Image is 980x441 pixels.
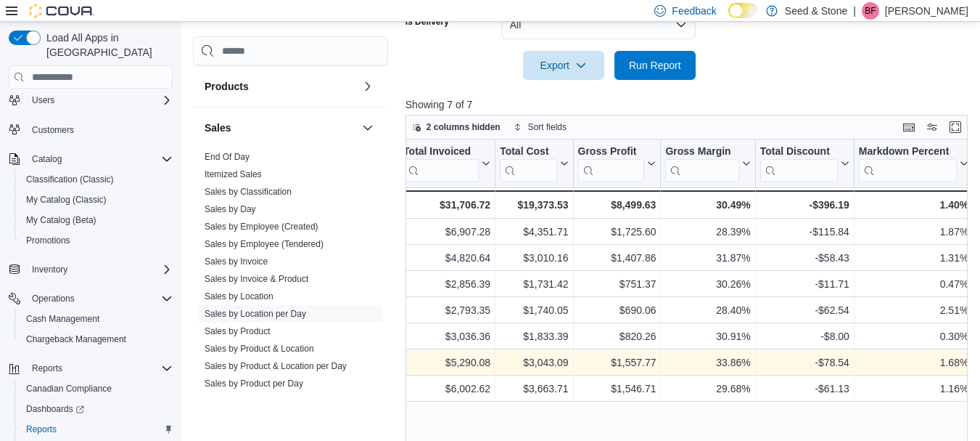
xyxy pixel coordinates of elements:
[885,2,968,20] p: [PERSON_NAME]
[3,358,178,379] button: Reports
[728,18,729,19] span: Dark Mode
[403,145,479,182] div: Total Invoiced
[26,313,99,325] span: Cash Management
[859,196,968,214] div: 1.40%
[500,302,568,320] div: $1,740.05
[205,186,292,198] span: Sales by Classification
[20,191,173,209] span: My Catalog (Classic)
[26,403,84,415] span: Dashboards
[577,250,656,267] div: $1,407.86
[26,290,81,307] button: Operations
[26,194,107,206] span: My Catalog (Classic)
[205,187,292,197] a: Sales by Classification
[205,169,262,180] span: Itemized Sales
[859,381,968,398] div: 1.16%
[32,153,62,165] span: Catalog
[500,276,568,294] div: $1,731.42
[760,250,849,267] div: -$58.43
[205,291,273,302] span: Sales by Location
[500,250,568,267] div: $3,010.16
[859,250,968,267] div: 1.31%
[629,58,681,73] span: Run Report
[403,276,490,294] div: $2,856.39
[665,381,750,398] div: 29.68%
[577,145,644,159] div: Gross Profit
[665,145,738,159] div: Gross Margin
[205,361,347,371] a: Sales by Product & Location per Day
[20,211,173,229] span: My Catalog (Beta)
[205,203,256,215] span: Sales by Day
[20,191,112,209] a: My Catalog (Classic)
[760,302,849,320] div: -$62.54
[577,276,656,294] div: $751.37
[26,92,60,109] button: Users
[205,239,324,249] a: Sales by Employee (Tendered)
[26,150,67,168] button: Catalog
[205,256,268,267] span: Sales by Invoice
[205,344,314,354] a: Sales by Product & Location
[26,383,112,395] span: Canadian Compliance
[528,121,567,133] span: Sort fields
[759,145,837,159] div: Total Discount
[15,169,178,190] button: Classification (Classic)
[20,171,120,188] a: Classification (Classic)
[500,328,568,346] div: $1,833.39
[500,196,568,214] div: $19,373.53
[859,145,968,182] button: Markdown Percent
[15,329,178,349] button: Chargeback Management
[205,274,308,284] a: Sales by Invoice & Product
[32,94,54,106] span: Users
[947,118,964,136] button: Enter fullscreen
[3,288,178,309] button: Operations
[665,355,750,372] div: 33.86%
[26,121,173,139] span: Customers
[20,171,173,188] span: Classification (Classic)
[26,360,173,377] span: Reports
[859,145,957,182] div: Markdown Percent
[577,196,656,214] div: $8,499.63
[205,379,303,389] a: Sales by Product per Day
[759,145,837,182] div: Total Discount
[20,232,76,249] a: Promotions
[859,328,968,346] div: 0.30%
[760,328,849,346] div: -$8.00
[32,264,67,275] span: Inventory
[26,174,114,185] span: Classification (Classic)
[859,276,968,294] div: 0.47%
[760,224,849,241] div: -$115.84
[665,302,750,320] div: 28.40%
[403,145,479,159] div: Total Invoiced
[15,399,178,419] a: Dashboards
[532,51,596,80] span: Export
[15,309,178,329] button: Cash Management
[577,145,656,182] button: Gross Profit
[577,145,644,182] div: Gross Profit
[205,273,308,285] span: Sales by Invoice & Product
[15,379,178,399] button: Canadian Compliance
[403,250,490,267] div: $4,820.64
[205,378,303,389] span: Sales by Product per Day
[760,276,849,294] div: -$11.71
[577,328,656,346] div: $820.26
[3,149,178,169] button: Catalog
[859,145,957,159] div: Markdown Percent
[577,302,656,320] div: $690.06
[26,333,126,345] span: Chargeback Management
[205,343,314,355] span: Sales by Product & Location
[20,331,173,348] span: Chargeback Management
[403,196,490,214] div: $31,706.72
[193,148,388,398] div: Sales
[665,224,750,241] div: 28.39%
[26,290,173,307] span: Operations
[865,2,876,20] span: BF
[3,119,178,140] button: Customers
[205,79,356,94] button: Products
[15,230,178,251] button: Promotions
[205,360,347,372] span: Sales by Product & Location per Day
[427,121,501,133] span: 2 columns hidden
[205,238,324,250] span: Sales by Employee (Tendered)
[405,16,449,28] label: Is Delivery
[205,325,271,337] span: Sales by Product
[20,331,132,348] a: Chargeback Management
[859,302,968,320] div: 2.51%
